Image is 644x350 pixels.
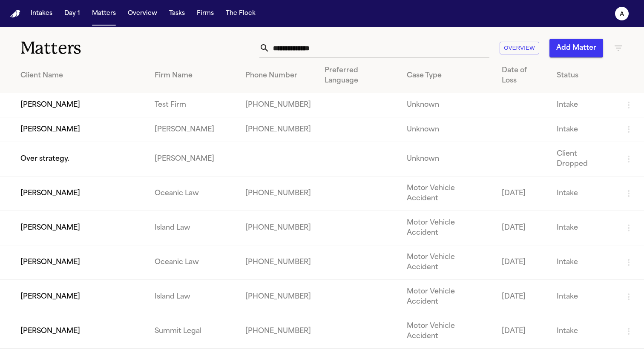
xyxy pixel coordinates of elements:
[239,245,318,279] td: [PHONE_NUMBER]
[239,279,318,314] td: [PHONE_NUMBER]
[550,117,617,142] td: Intake
[550,176,617,211] td: Intake
[325,65,393,86] div: Preferred Language
[148,211,239,245] td: Island Law
[400,93,494,117] td: Unknown
[400,211,494,245] td: Motor Vehicle Accident
[500,42,539,55] button: Overview
[400,142,494,176] td: Unknown
[550,245,617,279] td: Intake
[400,117,494,142] td: Unknown
[245,71,311,81] div: Phone Number
[239,176,318,211] td: [PHONE_NUMBER]
[10,10,20,18] a: Home
[239,93,318,117] td: [PHONE_NUMBER]
[239,117,318,142] td: [PHONE_NUMBER]
[400,245,494,279] td: Motor Vehicle Accident
[239,314,318,348] td: [PHONE_NUMBER]
[495,245,550,279] td: [DATE]
[495,176,550,211] td: [DATE]
[148,245,239,279] td: Oceanic Law
[549,39,603,57] button: Add Matter
[495,211,550,245] td: [DATE]
[193,6,217,21] button: Firms
[400,314,494,348] td: Motor Vehicle Accident
[222,6,259,21] button: The Flock
[239,211,318,245] td: [PHONE_NUMBER]
[166,6,188,21] button: Tasks
[550,142,617,176] td: Client Dropped
[495,314,550,348] td: [DATE]
[407,71,488,81] div: Case Type
[89,6,119,21] button: Matters
[557,71,610,81] div: Status
[155,71,232,81] div: Firm Name
[148,176,239,211] td: Oceanic Law
[550,93,617,117] td: Intake
[148,142,239,176] td: [PERSON_NAME]
[400,279,494,314] td: Motor Vehicle Accident
[148,279,239,314] td: Island Law
[10,10,20,18] img: Finch Logo
[20,37,189,59] h1: Matters
[550,211,617,245] td: Intake
[61,6,83,21] button: Day 1
[550,314,617,348] td: Intake
[148,117,239,142] td: [PERSON_NAME]
[27,6,56,21] button: Intakes
[148,314,239,348] td: Summit Legal
[400,176,494,211] td: Motor Vehicle Accident
[20,71,141,81] div: Client Name
[124,6,161,21] button: Overview
[550,279,617,314] td: Intake
[148,93,239,117] td: Test Firm
[495,279,550,314] td: [DATE]
[502,65,543,86] div: Date of Loss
